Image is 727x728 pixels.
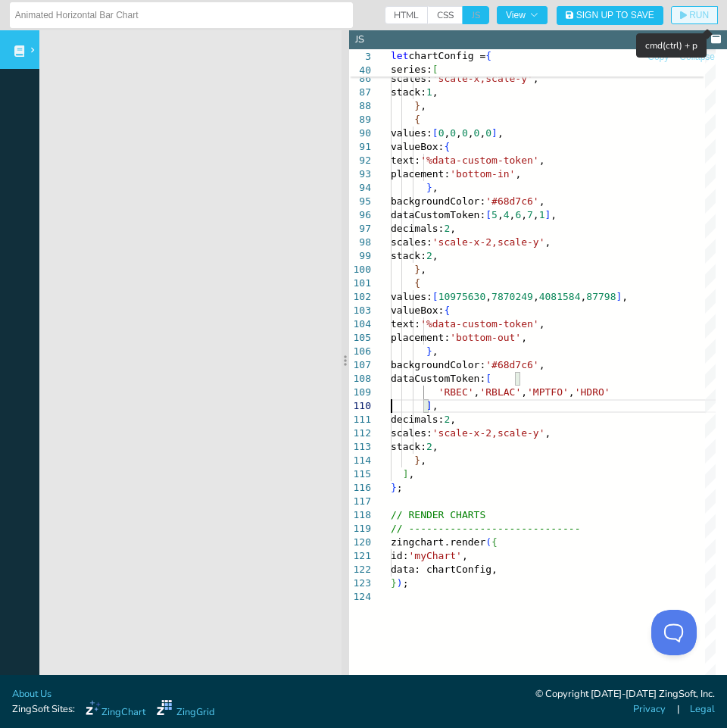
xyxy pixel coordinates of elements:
span: 10975630 [438,291,486,302]
input: Untitled Demo [15,3,348,27]
div: 100 [349,263,371,277]
span: , [533,209,539,220]
span: ] [545,209,551,220]
iframe: Toggle Customer Support [651,610,697,655]
span: CSS [428,6,463,24]
span: } [391,577,397,589]
a: ZingGrid [157,700,214,720]
div: 106 [349,345,371,358]
span: , [498,209,504,220]
button: View [497,6,548,24]
span: , [432,441,438,452]
span: , [462,550,468,561]
div: 123 [349,576,371,590]
span: placement: [391,332,450,343]
div: 97 [349,222,371,236]
div: 88 [349,99,371,113]
div: 107 [349,358,371,372]
a: Legal [690,702,715,717]
div: 92 [349,154,371,167]
span: scales: [391,73,432,84]
span: , [498,127,504,139]
span: chartConfig = [408,50,485,61]
div: JS [355,33,364,47]
span: stack: [391,86,426,98]
span: dataCustomToken: [391,373,485,384]
span: , [420,455,426,466]
span: 7 [527,209,533,220]
span: // ----------------------------- [391,523,580,534]
span: 0 [462,127,468,139]
button: RUN [671,6,718,24]
div: 122 [349,563,371,576]
span: [ [485,209,491,220]
span: valueBox: [391,141,444,152]
div: 101 [349,277,371,290]
span: id: [391,550,408,561]
div: 115 [349,467,371,481]
span: , [551,209,557,220]
span: { [491,536,498,548]
span: , [432,400,438,411]
span: [ [432,127,438,139]
span: decimals: [391,223,444,234]
div: 118 [349,508,371,522]
span: 2 [426,441,432,452]
span: } [414,264,420,275]
span: { [444,141,450,152]
div: checkbox-group [385,6,489,24]
span: '%data-custom-token' [420,155,539,166]
span: 'scale-x-2,scale-y' [432,427,545,439]
span: ] [616,291,622,302]
span: series: [391,64,432,75]
div: 89 [349,113,371,127]
span: Sign Up to Save [576,11,654,20]
span: 'RBEC' [438,386,474,398]
span: [ [432,291,438,302]
span: , [622,291,628,302]
span: 0 [474,127,480,139]
span: zingchart.render [391,536,485,548]
span: dataCustomToken: [391,209,485,220]
span: , [515,168,521,180]
span: stack: [391,250,426,261]
div: 111 [349,413,371,426]
a: About Us [12,687,51,701]
span: 'HDRO' [575,386,610,398]
span: 'scale-x,scale-y' [432,73,533,84]
div: 86 [349,72,371,86]
div: 95 [349,195,371,208]
span: , [545,236,551,248]
span: 'RBLAC' [479,386,521,398]
span: , [450,414,456,425]
span: | [677,702,679,717]
span: , [539,318,545,330]
div: 124 [349,590,371,604]
div: 87 [349,86,371,99]
span: stack: [391,441,426,452]
span: { [485,50,491,61]
span: , [420,264,426,275]
span: 40 [349,64,371,77]
div: 91 [349,140,371,154]
span: decimals: [391,414,444,425]
span: 'myChart' [408,550,461,561]
span: data: chartConfig, [391,564,498,575]
span: , [539,195,545,207]
span: , [569,386,575,398]
span: , [479,127,485,139]
span: { [414,114,420,125]
span: values: [391,127,432,139]
span: Collapse [679,52,715,61]
span: '#68d7c6' [485,195,538,207]
div: © Copyright [DATE]-[DATE] ZingSoft, Inc. [535,687,715,702]
span: backgroundColor: [391,359,485,370]
span: , [432,250,438,261]
span: , [456,127,462,139]
span: cmd(ctrl) + p [645,39,697,52]
span: , [468,127,474,139]
div: 112 [349,426,371,440]
div: 119 [349,522,371,536]
div: 103 [349,304,371,317]
span: , [581,291,587,302]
